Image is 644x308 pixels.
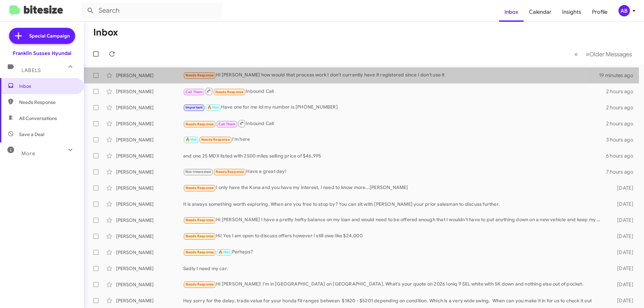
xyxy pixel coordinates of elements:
div: [PERSON_NAME] [116,152,183,159]
div: [PERSON_NAME] [116,297,183,304]
div: [PERSON_NAME] [116,120,183,127]
div: [PERSON_NAME] [116,104,183,111]
div: [PERSON_NAME] [116,249,183,256]
span: All Conversations [19,115,57,122]
div: Inbound Call [183,87,606,96]
span: Inbox [19,83,76,89]
span: Special Campaign [29,33,70,39]
div: Hey sorry for the delay, trade value for your honda fit ranges between $1820 - $5201 depending on... [183,297,606,304]
div: Hi! Yes I am open to discuss offers however I still owe like $24,000 [183,232,606,240]
div: Sadly I need my car. [183,265,606,272]
h1: Inbox [93,27,118,38]
a: Insights [557,2,587,22]
div: [PERSON_NAME] [116,169,183,175]
div: [PERSON_NAME] [116,265,183,272]
div: [PERSON_NAME] [116,233,183,240]
div: 3 hours ago [606,136,639,143]
div: 2 hours ago [606,120,639,127]
span: Important [185,105,203,110]
div: Franklin Sussex Hyundai [13,50,71,57]
a: Special Campaign [9,28,75,44]
span: « [574,50,578,58]
span: Needs Response [185,218,214,222]
div: AB [619,5,630,16]
div: [DATE] [606,217,639,224]
div: [PERSON_NAME] [116,136,183,143]
div: [DATE] [606,233,639,240]
div: Inbound Call [183,119,606,128]
div: [PERSON_NAME] [116,72,183,79]
div: [DATE] [606,281,639,288]
div: [PERSON_NAME] [116,185,183,191]
a: Inbox [499,2,524,22]
span: More [21,150,35,157]
span: 🔥 Hot [218,250,230,254]
span: Call Them [218,122,236,126]
span: » [586,50,589,58]
span: 🔥 Hot [185,137,197,142]
button: AB [613,5,637,16]
div: [DATE] [606,297,639,304]
a: Profile [587,2,613,22]
div: [DATE] [606,265,639,272]
div: I'm here [183,136,606,143]
span: Labels [21,67,41,73]
div: Hi [PERSON_NAME]! I'm in [GEOGRAPHIC_DATA] on [GEOGRAPHIC_DATA]. What's your quote on 2026 Ioniq ... [183,281,606,288]
input: Search [81,3,222,19]
div: 2 hours ago [606,88,639,95]
nav: Page navigation example [571,47,636,61]
span: Needs Response [185,186,214,190]
span: Needs Response [185,282,214,287]
div: [DATE] [606,249,639,256]
button: Previous [570,47,582,61]
div: [PERSON_NAME] [116,217,183,224]
span: Needs Response [185,234,214,238]
button: Next [582,47,636,61]
div: [PERSON_NAME] [116,201,183,207]
span: Needs Response [185,73,214,77]
div: 19 minutes ago [599,72,639,79]
a: Calendar [524,2,557,22]
div: [DATE] [606,185,639,191]
div: 7 hours ago [606,169,639,175]
div: I only have the Kona and you have my interest, I need to know more...[PERSON_NAME] [183,184,606,192]
div: Hi [PERSON_NAME] I have a pretty hefty balance on my loan and would need to be offered enough tha... [183,216,606,224]
div: Have one for me lol my number is [PHONE_NUMBER] [183,104,606,111]
span: Needs Response [19,99,76,106]
span: Needs Response [185,122,214,126]
span: Save a Deal [19,131,44,138]
div: 6 hours ago [606,152,639,159]
div: It is always something worth exploring. When are you free to stop by? You can sit with [PERSON_NA... [183,201,606,207]
div: Perhaps? [183,248,606,256]
span: Needs Response [216,170,244,174]
span: Needs Response [185,250,214,254]
div: and one 25 MDX listed with 2500 miles selling price of $46,995 [183,152,606,159]
span: Call Them [185,90,203,94]
div: [DATE] [606,201,639,207]
div: 2 hours ago [606,104,639,111]
span: Needs Response [215,90,244,94]
div: Have a great day! [183,168,606,176]
span: Older Messages [589,51,632,58]
div: Hi [PERSON_NAME] how would that process work I don't currently have it registered since I don't u... [183,71,599,79]
span: 🔥 Hot [207,105,219,110]
span: Not-Interested [185,170,211,174]
div: [PERSON_NAME] [116,281,183,288]
div: [PERSON_NAME] [116,88,183,95]
span: Needs Response [201,137,230,142]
